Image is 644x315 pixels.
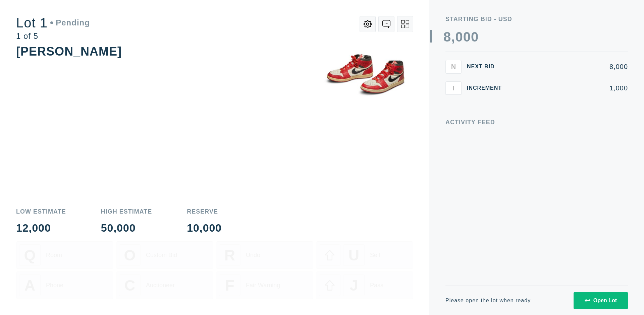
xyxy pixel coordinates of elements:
div: Lot 1 [16,16,90,29]
div: Pending [50,19,90,27]
div: Reserve [187,209,222,215]
div: 8,000 [513,63,628,70]
div: Increment [467,85,507,91]
div: 8 [443,30,451,44]
div: 10,000 [187,223,222,233]
div: 0 [471,30,479,44]
div: Next Bid [467,64,507,69]
button: I [445,81,462,95]
div: 1 of 5 [16,32,90,40]
div: 1,000 [513,85,628,91]
div: High Estimate [101,209,152,215]
div: Low Estimate [16,209,66,215]
div: Open Lot [585,298,617,304]
div: Please open the lot when ready [445,298,531,303]
div: Activity Feed [445,119,628,125]
div: Starting Bid - USD [445,16,628,22]
div: 50,000 [101,223,152,233]
div: [PERSON_NAME] [16,45,122,58]
div: 12,000 [16,223,66,233]
button: Open Lot [574,292,628,309]
div: 0 [455,30,463,44]
div: , [451,30,455,164]
div: 0 [463,30,471,44]
span: I [452,84,454,92]
span: N [451,63,456,70]
button: N [445,60,462,73]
